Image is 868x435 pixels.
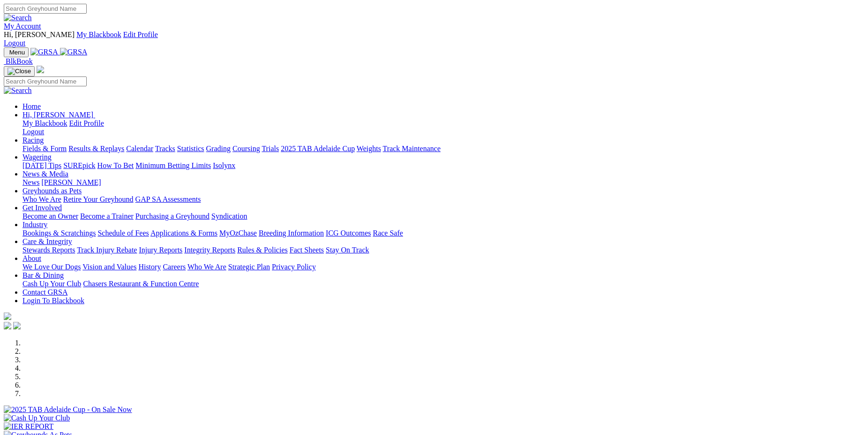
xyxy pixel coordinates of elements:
span: Hi, [PERSON_NAME] [22,111,93,119]
img: Search [4,14,32,22]
div: Industry [22,229,864,237]
a: Coursing [232,145,260,153]
a: GAP SA Assessments [135,195,201,203]
a: Integrity Reports [184,246,235,254]
a: MyOzChase [219,229,257,237]
a: Stewards Reports [22,246,75,254]
span: Menu [9,49,25,56]
a: Stay On Track [326,246,369,254]
a: Chasers Restaurant & Function Centre [83,280,199,288]
a: Privacy Policy [272,263,316,271]
a: BlkBook [4,57,33,65]
a: [PERSON_NAME] [41,178,101,186]
a: Careers [163,263,186,271]
a: Grading [206,145,231,153]
a: Bookings & Scratchings [22,229,96,237]
a: Bar & Dining [22,271,64,279]
a: Retire Your Greyhound [63,195,134,203]
img: IER REPORT [4,422,53,431]
a: Fact Sheets [290,246,324,254]
div: Greyhounds as Pets [22,195,864,204]
a: History [138,263,161,271]
a: Edit Profile [123,31,158,38]
a: My Blackbook [22,119,67,127]
img: twitter.svg [13,322,21,329]
a: Track Maintenance [383,145,441,153]
a: Who We Are [22,195,61,203]
a: SUREpick [63,161,95,169]
a: News & Media [22,170,68,178]
a: Cash Up Your Club [22,280,81,288]
a: Edit Profile [69,119,104,127]
img: facebook.svg [4,322,11,329]
a: Greyhounds as Pets [22,187,82,195]
a: Isolynx [213,161,235,169]
a: Injury Reports [139,246,182,254]
a: Schedule of Fees [97,229,149,237]
a: Vision and Values [82,263,136,271]
a: About [22,254,41,262]
div: Get Involved [22,212,864,221]
a: My Account [4,22,41,30]
img: logo-grsa-white.png [4,313,11,320]
a: Statistics [177,145,204,153]
a: Become a Trainer [80,212,134,220]
a: Contact GRSA [22,288,67,296]
a: 2025 TAB Adelaide Cup [281,145,355,153]
div: News & Media [22,178,864,187]
a: Trials [262,145,279,153]
img: 2025 TAB Adelaide Cup - On Sale Now [4,405,132,414]
a: Get Involved [22,204,62,212]
a: [DATE] Tips [22,161,61,169]
a: We Love Our Dogs [22,263,81,271]
div: Hi, [PERSON_NAME] [22,119,864,136]
a: Home [22,102,41,110]
a: Minimum Betting Limits [135,161,211,169]
button: Toggle navigation [4,47,29,57]
a: Weights [357,145,381,153]
img: Search [4,86,32,95]
input: Search [4,76,87,86]
a: ICG Outcomes [326,229,371,237]
img: GRSA [30,48,58,56]
button: Toggle navigation [4,66,35,76]
a: Care & Integrity [22,237,72,245]
div: Care & Integrity [22,246,864,254]
div: Wagering [22,161,864,170]
a: News [22,178,39,186]
a: Racing [22,136,44,144]
a: My Blackbook [76,31,121,38]
a: Logout [22,128,44,136]
a: Logout [4,39,25,47]
a: Who We Are [187,263,226,271]
a: Fields & Form [22,145,67,153]
a: Hi, [PERSON_NAME] [22,111,95,119]
div: About [22,263,864,271]
a: Results & Replays [68,145,124,153]
a: Race Safe [373,229,403,237]
span: Hi, [PERSON_NAME] [4,31,75,38]
a: Purchasing a Greyhound [135,212,210,220]
a: Breeding Information [259,229,324,237]
div: My Account [4,31,864,47]
a: Strategic Plan [228,263,270,271]
a: Industry [22,221,47,229]
div: Racing [22,145,864,153]
a: Tracks [155,145,175,153]
a: How To Bet [97,161,134,169]
img: Cash Up Your Club [4,414,70,422]
img: Close [7,68,31,75]
a: Become an Owner [22,212,78,220]
a: Track Injury Rebate [77,246,137,254]
a: Calendar [126,145,153,153]
a: Login To Blackbook [22,297,84,305]
a: Rules & Policies [237,246,288,254]
a: Syndication [211,212,247,220]
img: GRSA [60,48,88,56]
input: Search [4,4,87,14]
div: Bar & Dining [22,280,864,288]
img: logo-grsa-white.png [37,66,44,73]
a: Wagering [22,153,52,161]
span: BlkBook [6,57,33,65]
a: Applications & Forms [150,229,217,237]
